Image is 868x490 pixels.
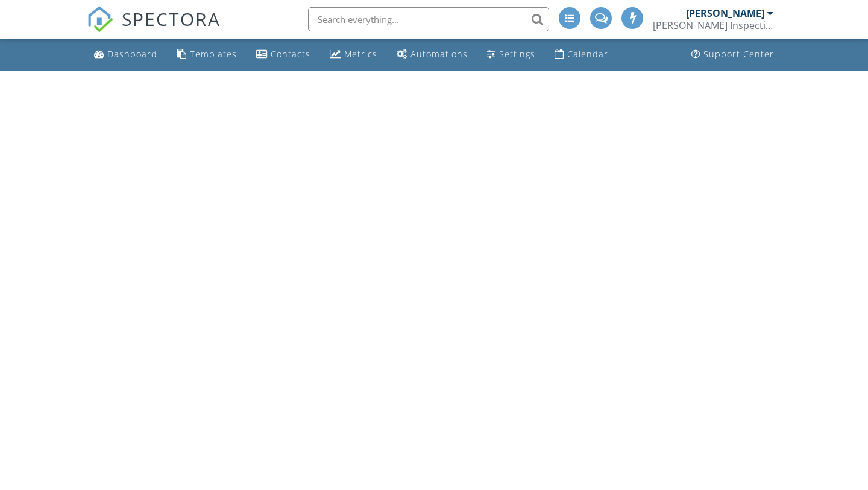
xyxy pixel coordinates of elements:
[325,43,382,66] a: Metrics
[271,48,310,60] div: Contacts
[686,7,764,19] div: [PERSON_NAME]
[410,48,468,60] div: Automations
[87,6,113,33] img: The Best Home Inspection Software - Spectora
[344,48,377,60] div: Metrics
[499,48,535,60] div: Settings
[87,16,221,42] a: SPECTORA
[308,7,549,31] input: Search everything...
[89,43,162,66] a: Dashboard
[392,43,473,66] a: Automations (Advanced)
[703,48,774,60] div: Support Center
[190,48,237,60] div: Templates
[482,43,540,66] a: Settings
[567,48,608,60] div: Calendar
[550,43,613,66] a: Calendar
[653,19,773,31] div: McNamara Inspections
[172,43,242,66] a: Templates
[251,43,315,66] a: Contacts
[107,48,157,60] div: Dashboard
[687,43,779,66] a: Support Center
[122,6,221,31] span: SPECTORA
